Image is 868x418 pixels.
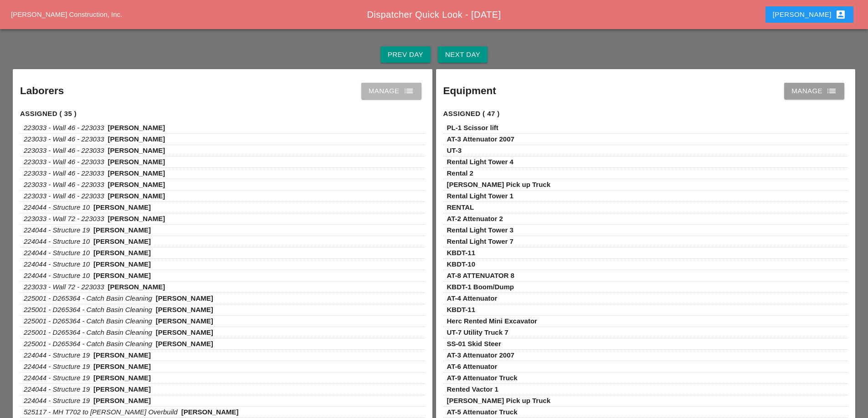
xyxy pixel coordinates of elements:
div: Next Day [445,50,480,60]
span: AT-4 Attenuator [447,294,498,302]
span: 224044 - Structure 19 [24,374,90,382]
span: Rental 2 [447,169,473,177]
span: [PERSON_NAME] [93,363,151,370]
span: [PERSON_NAME] Pick up Truck [447,397,551,404]
span: 224044 - Structure 19 [24,226,90,234]
span: 223033 - Wall 72 - 223033 [24,283,104,291]
span: 225001 - D265364 - Catch Basin Cleaning [24,306,152,313]
h2: Equipment [443,83,496,99]
span: [PERSON_NAME] Pick up Truck [447,181,551,188]
span: 223033 - Wall 46 - 223033 [24,135,104,143]
span: 223033 - Wall 46 - 223033 [24,192,104,200]
span: 225001 - D265364 - Catch Basin Cleaning [24,294,152,302]
span: KBDT-11 [447,306,476,313]
span: 224044 - Structure 10 [24,260,90,268]
span: 225001 - D265364 - Catch Basin Cleaning [24,340,152,347]
span: PL-1 Scissor lift [447,124,498,131]
span: 224044 - Structure 19 [24,351,90,359]
div: Manage [791,86,837,96]
span: KBDT-11 [447,249,476,257]
span: [PERSON_NAME] [108,146,165,154]
span: [PERSON_NAME] [108,215,165,222]
span: [PERSON_NAME] [93,374,151,382]
span: 224044 - Structure 19 [24,363,90,370]
i: list [826,86,837,96]
span: SS-01 Skid Steer [447,340,501,347]
h2: Laborers [20,83,64,99]
span: Rental Light Tower 3 [447,226,514,234]
div: Prev Day [388,50,423,60]
span: 525117 - MH T702 to [PERSON_NAME] Overbuild [24,408,178,416]
span: [PERSON_NAME] [93,226,151,234]
span: 224044 - Structure 19 [24,397,90,404]
a: Manage [784,83,844,99]
span: Rental Light Tower 7 [447,237,514,245]
span: 223033 - Wall 46 - 223033 [24,124,104,131]
span: [PERSON_NAME] [156,328,213,336]
span: AT-9 Attenuator Truck [447,374,518,382]
span: [PERSON_NAME] [181,408,239,416]
span: Rental Light Tower 4 [447,158,514,166]
span: [PERSON_NAME] [156,340,213,347]
span: [PERSON_NAME] [108,169,165,177]
span: AT-5 Attenuator Truck [447,408,518,416]
a: Manage [361,83,421,99]
span: Rental Light Tower 1 [447,192,514,200]
span: 225001 - D265364 - Catch Basin Cleaning [24,317,152,325]
div: [PERSON_NAME] [773,9,846,20]
h4: Assigned ( 35 ) [20,109,425,119]
span: 224044 - Structure 10 [24,272,90,279]
span: 224044 - Structure 19 [24,385,90,393]
span: Dispatcher Quick Look - [DATE] [367,10,501,20]
span: 223033 - Wall 72 - 223033 [24,215,104,222]
span: 224044 - Structure 10 [24,249,90,257]
span: AT-2 Attenuator 2 [447,215,503,222]
span: [PERSON_NAME] [93,351,151,359]
span: [PERSON_NAME] [108,283,165,291]
span: [PERSON_NAME] [93,397,151,404]
span: 223033 - Wall 46 - 223033 [24,146,104,154]
div: Manage [369,86,414,96]
span: [PERSON_NAME] [93,249,151,257]
span: AT-8 ATTENUATOR 8 [447,272,514,279]
span: 224044 - Structure 10 [24,237,90,245]
span: AT-3 Attenuator 2007 [447,135,514,143]
span: Rented Vactor 1 [447,385,498,393]
span: AT-6 Attenuator [447,363,498,370]
span: [PERSON_NAME] [93,260,151,268]
span: 223033 - Wall 46 - 223033 [24,158,104,166]
span: [PERSON_NAME] [93,272,151,279]
span: [PERSON_NAME] [108,124,165,131]
span: [PERSON_NAME] [93,385,151,393]
span: [PERSON_NAME] [156,317,213,325]
span: [PERSON_NAME] [156,306,213,313]
button: Prev Day [380,46,431,63]
h4: Assigned ( 47 ) [443,109,848,119]
span: KBDT-10 [447,260,476,268]
span: [PERSON_NAME] [108,135,165,143]
i: account_box [835,9,846,20]
span: AT-3 Attenuator 2007 [447,351,514,359]
span: [PERSON_NAME] [156,294,213,302]
span: [PERSON_NAME] [108,192,165,200]
span: KBDT-1 Boom/Dump [447,283,514,291]
span: [PERSON_NAME] [93,203,151,211]
span: 223033 - Wall 46 - 223033 [24,169,104,177]
span: 225001 - D265364 - Catch Basin Cleaning [24,328,152,336]
span: RENTAL [447,203,474,211]
span: UT-7 Utility Truck 7 [447,328,508,336]
button: [PERSON_NAME] [765,6,853,23]
button: Next Day [438,46,488,63]
span: [PERSON_NAME] [108,181,165,188]
i: list [403,86,414,96]
a: [PERSON_NAME] Construction, Inc. [11,10,122,18]
span: Herc Rented Mini Excavator [447,317,537,325]
span: [PERSON_NAME] [108,158,165,166]
span: 224044 - Structure 10 [24,203,90,211]
span: [PERSON_NAME] [93,237,151,245]
span: UT-3 [447,146,462,154]
span: 223033 - Wall 46 - 223033 [24,181,104,188]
